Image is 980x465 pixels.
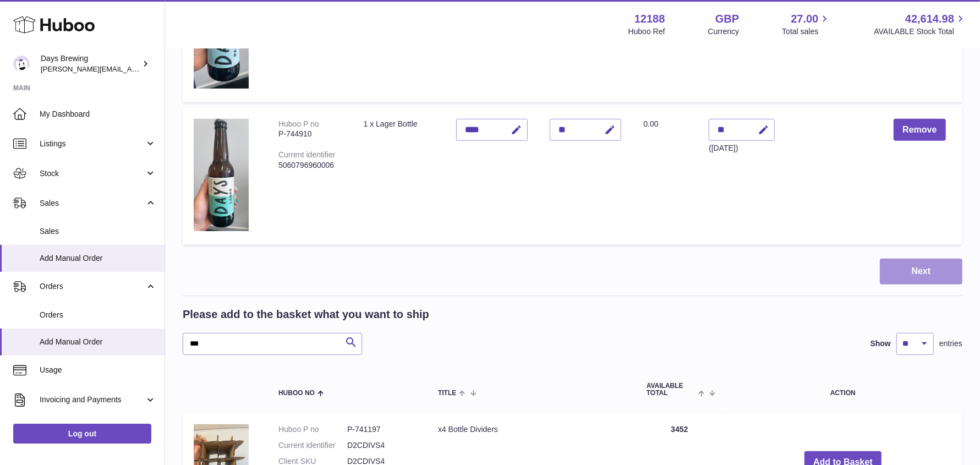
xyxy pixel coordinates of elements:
[438,390,456,397] span: Title
[278,119,319,128] div: Huboo P no
[939,338,962,349] span: entries
[278,390,315,397] span: Huboo no
[905,12,954,26] span: 42,614.98
[647,382,696,397] span: AVAILABLE Total
[278,150,336,159] div: Current identifier
[194,119,249,232] img: 1 x Lager Bottle
[40,337,156,347] span: Add Manual Order
[40,310,156,320] span: Orders
[708,26,740,37] div: Currency
[874,26,967,37] span: AVAILABLE Stock Total
[715,12,739,26] strong: GBP
[278,424,347,435] dt: Huboo P no
[40,198,145,209] span: Sales
[880,259,962,285] button: Next
[278,129,342,139] div: P-744910
[874,12,967,37] a: 42,614.98 AVAILABLE Stock Total
[347,440,416,451] dd: D2CDIVS4
[724,371,962,408] th: Action
[13,56,30,72] img: greg@daysbrewing.com
[347,424,416,435] dd: P-741197
[13,424,151,444] a: Log out
[40,139,145,149] span: Listings
[40,253,156,264] span: Add Manual Order
[40,365,156,375] span: Usage
[709,143,775,154] div: ([DATE])
[40,168,145,179] span: Stock
[278,440,347,451] dt: Current identifier
[353,108,446,245] td: 1 x Lager Bottle
[791,12,818,26] span: 27.00
[40,109,156,119] span: My Dashboard
[634,12,665,26] strong: 12188
[41,53,140,74] div: Days Brewing
[782,26,831,37] span: Total sales
[183,307,429,322] h2: Please add to the basket what you want to ship
[628,26,665,37] div: Huboo Ref
[894,119,945,141] button: Remove
[40,395,145,405] span: Invoicing and Payments
[278,160,342,171] div: 5060796960006
[870,338,891,349] label: Show
[41,64,221,73] span: [PERSON_NAME][EMAIL_ADDRESS][DOMAIN_NAME]
[40,226,156,237] span: Sales
[643,119,658,128] span: 0.00
[40,281,145,292] span: Orders
[782,12,831,37] a: 27.00 Total sales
